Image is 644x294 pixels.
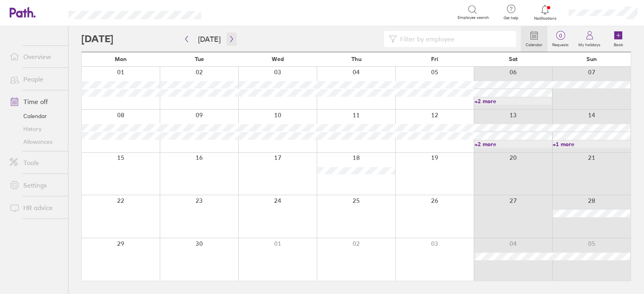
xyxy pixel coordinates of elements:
a: Notifications [532,4,558,21]
label: Calendar [521,40,547,47]
span: Get help [498,16,524,20]
span: Sun [586,56,597,62]
a: Settings [3,177,68,193]
span: Notifications [532,16,558,21]
a: Time off [3,94,68,110]
span: Fri [431,56,438,62]
a: +2 more [475,98,552,105]
a: Calendar [3,110,68,122]
span: 0 [547,33,574,39]
label: Requests [547,40,574,47]
a: People [3,71,68,87]
a: Book [605,26,631,52]
label: My holidays [574,40,605,47]
a: +2 more [475,141,552,148]
label: Book [609,40,628,47]
a: History [3,122,68,135]
a: 0Requests [547,26,574,52]
span: Employee search [458,15,489,20]
span: Sat [509,56,518,62]
span: Wed [272,56,284,62]
a: My holidays [574,26,605,52]
span: Mon [115,56,127,62]
div: Search [223,8,244,16]
input: Filter by employee [397,31,511,47]
button: [DATE] [192,33,227,46]
span: Thu [351,56,361,62]
a: Overview [3,49,68,65]
span: Tue [195,56,204,62]
a: HR advice [3,200,68,216]
a: Calendar [521,26,547,52]
a: Tools [3,155,68,171]
a: Allowances [3,135,68,148]
a: +1 more [553,141,630,148]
